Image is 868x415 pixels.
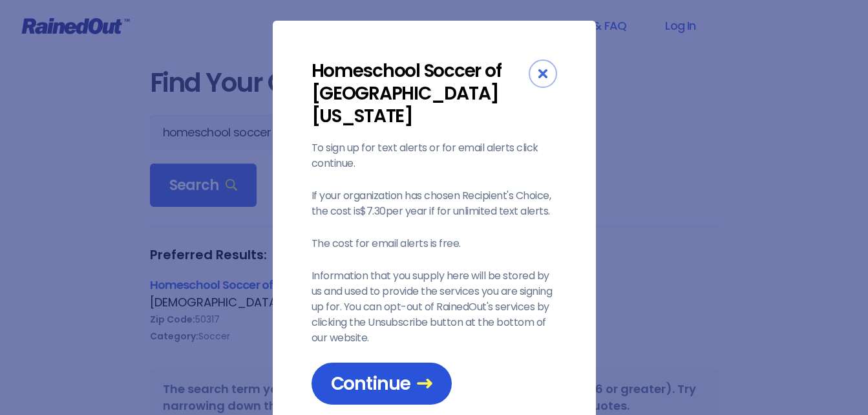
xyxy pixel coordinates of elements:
[331,372,432,395] span: Continue
[312,59,529,127] div: Homeschool Soccer of [GEOGRAPHIC_DATA][US_STATE]
[312,268,557,346] p: Information that you supply here will be stored by us and used to provide the services you are si...
[312,236,557,251] p: The cost for email alerts is free.
[312,140,557,171] p: To sign up for text alerts or for email alerts click continue.
[312,188,557,219] p: If your organization has chosen Recipient's Choice, the cost is $7.30 per year if for unlimited t...
[529,59,557,88] div: Close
